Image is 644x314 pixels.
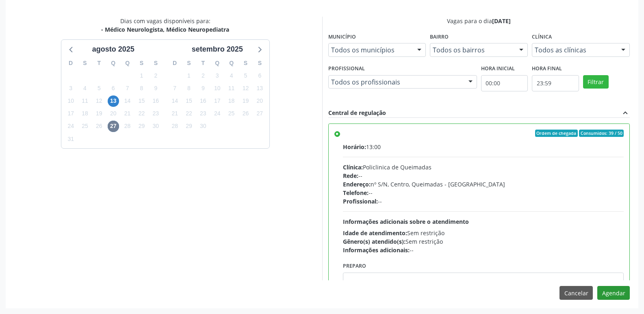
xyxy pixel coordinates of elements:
[182,57,196,69] div: S
[240,82,251,94] span: sexta-feira, 12 de setembro de 2025
[226,82,237,94] span: quinta-feira, 11 de setembro de 2025
[343,188,624,197] div: --
[253,57,267,69] div: S
[108,95,119,107] span: quarta-feira, 13 de agosto de 2025
[150,95,161,107] span: sábado, 16 de agosto de 2025
[343,229,407,237] span: Idade de atendimento:
[93,95,105,107] span: terça-feira, 12 de agosto de 2025
[197,121,209,132] span: terça-feira, 30 de setembro de 2025
[168,57,182,69] div: D
[169,95,180,107] span: domingo, 14 de setembro de 2025
[226,95,237,107] span: quinta-feira, 18 de setembro de 2025
[197,95,209,107] span: terça-feira, 16 de setembro de 2025
[254,108,265,119] span: sábado, 27 de setembro de 2025
[328,31,356,43] label: Município
[492,17,511,25] span: [DATE]
[343,218,469,225] span: Informações adicionais sobre o atendimento
[212,108,223,119] span: quarta-feira, 24 de setembro de 2025
[79,108,91,119] span: segunda-feira, 18 de agosto de 2025
[93,108,105,119] span: terça-feira, 19 de agosto de 2025
[106,57,120,69] div: Q
[343,180,371,188] span: Endereço:
[108,82,119,94] span: quarta-feira, 6 de agosto de 2025
[343,163,624,171] div: Policlinica de Queimadas
[150,108,161,119] span: sábado, 23 de agosto de 2025
[122,95,133,107] span: quinta-feira, 14 de agosto de 2025
[240,70,251,81] span: sexta-feira, 5 de setembro de 2025
[101,25,229,34] div: - Médico Neurologista, Médico Neuropediatra
[535,130,578,137] span: Ordem de chegada
[343,229,624,237] div: Sem restrição
[64,57,78,69] div: D
[430,31,449,43] label: Bairro
[65,95,76,107] span: domingo, 10 de agosto de 2025
[197,70,209,81] span: terça-feira, 2 de setembro de 2025
[197,108,209,119] span: terça-feira, 23 de setembro de 2025
[254,70,265,81] span: sábado, 6 de setembro de 2025
[101,17,229,34] div: Dias com vagas disponíveis para:
[343,180,624,188] div: nº S/N, Centro, Queimadas - [GEOGRAPHIC_DATA]
[183,121,195,132] span: segunda-feira, 29 de setembro de 2025
[79,82,91,94] span: segunda-feira, 4 de agosto de 2025
[328,17,630,25] div: Vagas para o dia
[621,108,630,117] i: expand_less
[122,121,133,132] span: quinta-feira, 28 de agosto de 2025
[254,95,265,107] span: sábado, 20 de setembro de 2025
[136,108,147,119] span: sexta-feira, 22 de agosto de 2025
[597,286,630,300] button: Agendar
[328,108,386,117] div: Central de regulação
[183,82,195,94] span: segunda-feira, 8 de setembro de 2025
[79,121,91,132] span: segunda-feira, 25 de agosto de 2025
[78,57,92,69] div: S
[532,63,562,75] label: Hora final
[120,57,134,69] div: Q
[433,46,511,54] span: Todos os bairros
[226,70,237,81] span: quinta-feira, 4 de setembro de 2025
[343,143,624,151] div: 13:00
[210,57,224,69] div: Q
[343,163,363,171] span: Clínica:
[343,189,369,197] span: Telefone:
[343,197,624,206] div: --
[532,31,552,43] label: Clínica
[169,82,180,94] span: domingo, 7 de setembro de 2025
[149,57,163,69] div: S
[183,70,195,81] span: segunda-feira, 1 de setembro de 2025
[197,82,209,94] span: terça-feira, 9 de setembro de 2025
[79,95,91,107] span: segunda-feira, 11 de agosto de 2025
[481,75,528,91] input: Selecione o horário
[136,121,147,132] span: sexta-feira, 29 de agosto de 2025
[93,82,105,94] span: terça-feira, 5 de agosto de 2025
[343,143,366,151] span: Horário:
[343,260,366,273] label: Preparo
[254,82,265,94] span: sábado, 13 de setembro de 2025
[136,70,147,81] span: sexta-feira, 1 de agosto de 2025
[169,108,180,119] span: domingo, 21 de setembro de 2025
[226,108,237,119] span: quinta-feira, 25 de setembro de 2025
[122,82,133,94] span: quinta-feira, 7 de agosto de 2025
[134,57,149,69] div: S
[331,78,460,86] span: Todos os profissionais
[93,121,105,132] span: terça-feira, 26 de agosto de 2025
[343,237,624,246] div: Sem restrição
[189,44,246,55] div: setembro 2025
[212,82,223,94] span: quarta-feira, 10 de setembro de 2025
[212,70,223,81] span: quarta-feira, 3 de setembro de 2025
[65,82,76,94] span: domingo, 3 de agosto de 2025
[89,44,138,55] div: agosto 2025
[535,46,613,54] span: Todos as clínicas
[108,108,119,119] span: quarta-feira, 20 de agosto de 2025
[92,57,106,69] div: T
[343,246,624,254] div: --
[240,108,251,119] span: sexta-feira, 26 de setembro de 2025
[239,57,253,69] div: S
[328,63,365,75] label: Profissional
[65,108,76,119] span: domingo, 17 de agosto de 2025
[343,238,405,245] span: Gênero(s) atendido(s):
[343,246,410,254] span: Informações adicionais:
[65,133,76,145] span: domingo, 31 de agosto de 2025
[212,95,223,107] span: quarta-feira, 17 de setembro de 2025
[532,75,579,91] input: Selecione o horário
[224,57,239,69] div: Q
[122,108,133,119] span: quinta-feira, 21 de agosto de 2025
